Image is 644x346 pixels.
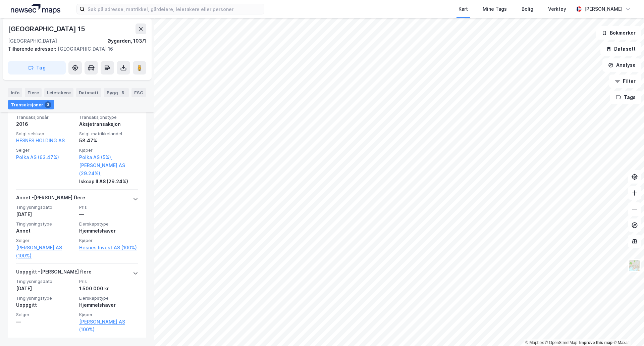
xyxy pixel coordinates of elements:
[45,101,51,108] div: 3
[16,114,75,120] span: Transaksjonsår
[610,91,641,104] button: Tags
[79,279,138,284] span: Pris
[79,137,138,145] div: 58.47%
[16,312,75,317] span: Selger
[609,75,641,88] button: Filter
[8,61,66,75] button: Tag
[8,23,87,34] div: [GEOGRAPHIC_DATA] 15
[8,45,141,53] div: [GEOGRAPHIC_DATA] 16
[107,37,146,45] div: Øygarden, 103/1
[79,161,138,178] a: [PERSON_NAME] AS (29.24%),
[104,88,129,97] div: Bygg
[79,244,138,252] a: Hesnes Invest AS (100%)
[16,244,75,260] a: [PERSON_NAME] AS (100%)
[525,340,544,345] a: Mapbox
[522,5,533,13] div: Bolig
[85,4,264,14] input: Søk på adresse, matrikkel, gårdeiere, leietakere eller personer
[600,42,641,56] button: Datasett
[79,238,138,243] span: Kjøper
[16,120,75,128] div: 2016
[16,147,75,153] span: Selger
[79,204,138,210] span: Pris
[8,88,22,97] div: Info
[579,340,612,345] a: Improve this map
[16,227,75,235] div: Annet
[79,120,138,128] div: Aksjetransaksjon
[610,314,644,346] iframe: Chat Widget
[16,153,75,161] a: Polka AS (63.47%)
[8,100,54,109] div: Transaksjoner
[79,178,138,186] div: Iskcap II AS (29.24%)
[76,88,101,97] div: Datasett
[79,114,138,120] span: Transaksjonstype
[16,210,75,218] div: [DATE]
[459,5,468,13] div: Kart
[8,46,58,52] span: Tilhørende adresser:
[483,5,507,13] div: Mine Tags
[584,5,623,13] div: [PERSON_NAME]
[79,318,138,334] a: [PERSON_NAME] AS (100%)
[16,301,75,309] div: Uoppgitt
[119,89,126,96] div: 5
[16,268,92,279] div: Uoppgitt - [PERSON_NAME] flere
[131,88,146,97] div: ESG
[79,295,138,301] span: Eierskapstype
[11,4,60,14] img: logo.a4113a55bc3d86da70a041830d287a7e.svg
[25,88,42,97] div: Eiere
[16,138,65,143] a: HESNES HOLDING AS
[602,58,641,72] button: Analyse
[79,312,138,317] span: Kjøper
[79,221,138,227] span: Eierskapstype
[610,314,644,346] div: Kontrollprogram for chat
[16,318,75,326] div: —
[16,221,75,227] span: Tinglysningstype
[16,194,85,204] div: Annet - [PERSON_NAME] flere
[79,285,138,293] div: 1 500 000 kr
[79,227,138,235] div: Hjemmelshaver
[16,285,75,293] div: [DATE]
[79,210,138,218] div: —
[16,238,75,243] span: Selger
[79,301,138,309] div: Hjemmelshaver
[16,279,75,284] span: Tinglysningsdato
[545,340,578,345] a: OpenStreetMap
[596,26,641,40] button: Bokmerker
[16,131,75,137] span: Solgt selskap
[79,131,138,137] span: Solgt matrikkelandel
[16,204,75,210] span: Tinglysningsdato
[79,153,138,161] a: Polka AS (5%),
[8,37,57,45] div: [GEOGRAPHIC_DATA]
[16,295,75,301] span: Tinglysningstype
[79,147,138,153] span: Kjøper
[548,5,566,13] div: Verktøy
[44,88,73,97] div: Leietakere
[628,259,641,272] img: Z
